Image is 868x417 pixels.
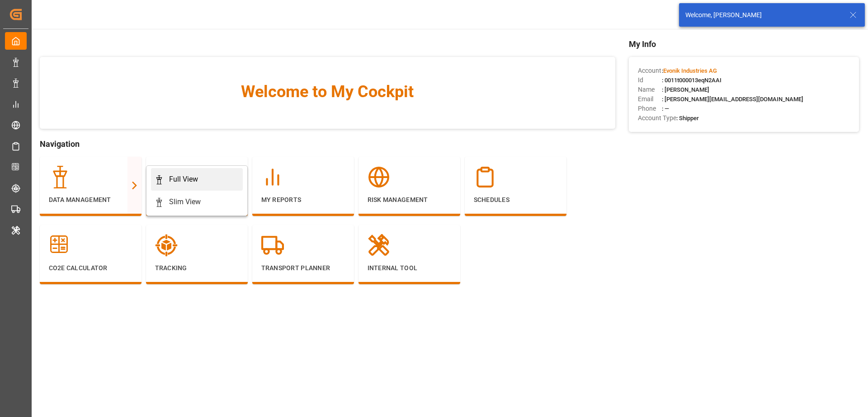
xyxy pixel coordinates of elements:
span: : — [662,105,669,112]
div: Slim View [169,197,201,207]
p: Transport Planner [261,263,345,273]
span: Account [638,66,662,75]
p: Risk Management [368,195,451,205]
span: Name [638,85,662,94]
span: : [662,67,717,74]
span: : 0011t000013eqN2AAI [662,77,722,84]
p: Tracking [155,263,239,273]
span: Email [638,94,662,104]
div: Full View [169,174,198,185]
a: Full View [151,168,243,191]
p: My Reports [261,195,345,205]
span: : [PERSON_NAME] [662,86,709,93]
a: Slim View [151,191,243,213]
span: Evonik Industries AG [663,67,717,74]
p: CO2e Calculator [49,263,132,273]
span: : [PERSON_NAME][EMAIL_ADDRESS][DOMAIN_NAME] [662,96,803,103]
span: : Shipper [676,115,699,122]
span: Id [638,75,662,85]
div: Welcome, [PERSON_NAME] [685,10,841,20]
p: Data Management [49,195,132,205]
span: My Info [629,38,859,50]
p: Internal Tool [368,263,451,273]
span: Navigation [40,138,615,150]
span: Account Type [638,113,676,123]
span: Phone [638,104,662,113]
p: Schedules [474,195,557,205]
span: Welcome to My Cockpit [58,80,597,104]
